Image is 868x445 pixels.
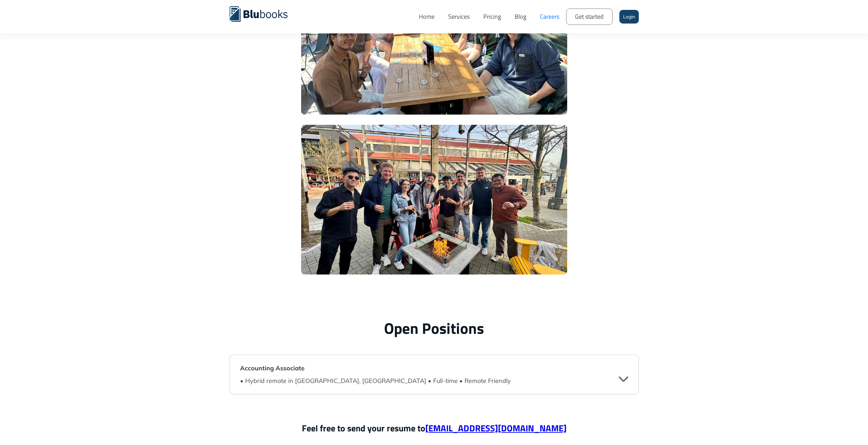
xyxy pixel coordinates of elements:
a: Get started [566,9,613,25]
a: Services [441,5,476,28]
strong: Accounting Associate [240,364,305,372]
a: Careers [533,5,566,28]
div:  [619,373,628,384]
a: Login [619,10,639,24]
a: Pricing [476,5,508,28]
h2: Open Positions [230,319,639,338]
a: home [230,5,298,22]
p: Feel free to send your resume to [230,421,639,435]
a: Blog [508,5,533,28]
a: [EMAIL_ADDRESS][DOMAIN_NAME] [425,421,567,435]
div: • Hybrid remote in [GEOGRAPHIC_DATA], [GEOGRAPHIC_DATA] • Full-time • Remote Friendly [240,376,511,386]
a: Home [412,5,441,28]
